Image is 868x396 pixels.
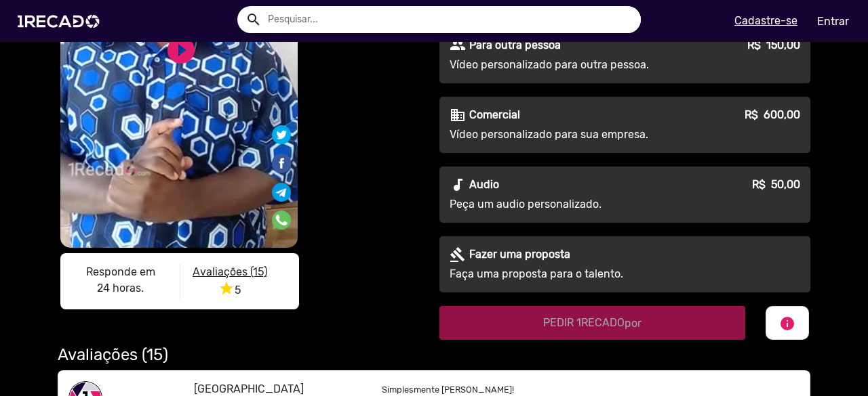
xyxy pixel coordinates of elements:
[245,12,262,28] mat-icon: Example home icon
[439,306,745,340] button: PEDIR 1RECADOpor
[625,317,642,330] span: por
[71,264,170,280] p: Responde em
[218,284,241,296] span: 5
[272,208,291,221] i: Share on WhatsApp
[272,127,291,140] i: Share on Twitter
[271,152,292,164] i: Share on Facebook
[97,282,144,294] b: 24 horas.
[450,107,466,123] mat-icon: business
[734,14,797,27] u: Cadastre-se
[469,37,561,53] p: Para outra pessoa
[271,152,292,174] img: Compartilhe no facebook
[450,127,695,143] p: Vídeo personalizado para sua empresa.
[382,384,514,395] small: Simplesmente [PERSON_NAME]!
[450,196,695,213] p: Peça um audio personalizado.
[272,183,291,202] img: Compartilhe no telegram
[258,6,641,33] input: Pesquisar...
[469,107,520,123] p: Comercial
[450,37,466,53] mat-icon: people
[752,177,800,193] p: R$ 50,00
[745,107,800,123] p: R$ 600,00
[165,34,197,66] a: play_circle_filled
[450,246,466,263] mat-icon: gavel
[450,266,695,282] p: Faça uma proposta para o talento.
[58,345,810,365] h2: Avaliações (15)
[272,211,291,229] img: Compartilhe no whatsapp
[808,9,858,33] a: Entrar
[218,280,235,296] i: star
[450,57,695,73] p: Vídeo personalizado para outra pessoa.
[272,125,291,144] img: Compartilhe no twitter
[241,7,264,30] button: Example home icon
[747,37,800,53] p: R$ 150,00
[779,315,795,332] mat-icon: info
[469,246,570,263] p: Fazer uma proposta
[193,265,267,278] u: Avaliações (15)
[543,316,642,329] span: PEDIR 1RECADO
[469,177,499,193] p: Audio
[450,177,466,193] mat-icon: audiotrack
[272,181,291,194] i: Share on Telegram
